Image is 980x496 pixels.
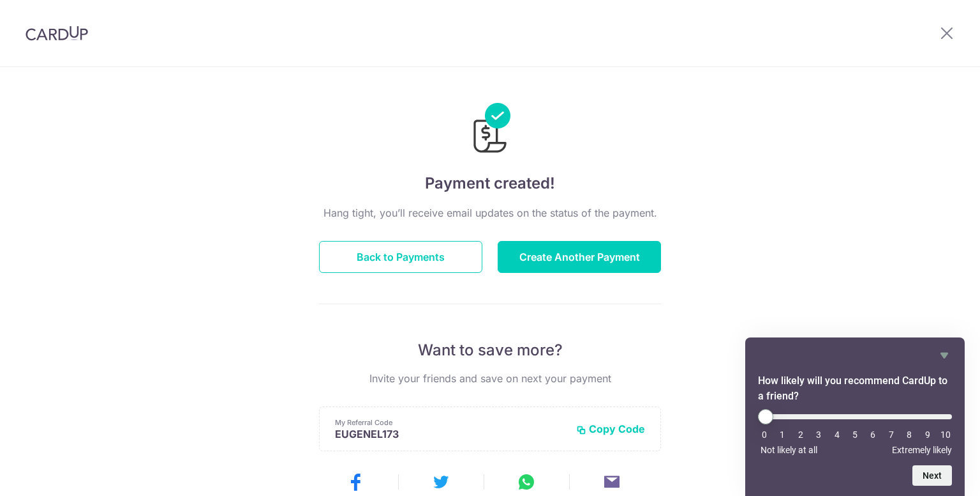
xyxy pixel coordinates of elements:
[319,241,482,273] button: Back to Payments
[831,430,843,440] li: 4
[470,103,510,157] img: Payments
[921,430,934,440] li: 9
[794,430,807,440] li: 2
[26,26,88,41] img: CardUp
[758,348,952,486] div: How likely will you recommend CardUp to a friend? Select an option from 0 to 10, with 0 being Not...
[912,465,952,486] button: Next question
[849,430,861,440] li: 5
[776,430,789,440] li: 1
[903,430,916,440] li: 8
[319,172,661,195] h4: Payment created!
[758,430,771,440] li: 0
[498,241,661,273] button: Create Another Payment
[319,205,661,221] p: Hang tight, you’ll receive email updates on the status of the payment.
[866,430,879,440] li: 6
[319,371,661,386] p: Invite your friends and save on next your payment
[812,430,825,440] li: 3
[937,348,952,363] button: Hide survey
[885,430,898,440] li: 7
[335,417,566,428] p: My Referral Code
[576,422,645,435] button: Copy Code
[319,340,661,360] p: Want to save more?
[892,445,952,455] span: Extremely likely
[758,373,952,404] h2: How likely will you recommend CardUp to a friend? Select an option from 0 to 10, with 0 being Not...
[761,445,817,455] span: Not likely at all
[939,430,952,440] li: 10
[758,409,952,455] div: How likely will you recommend CardUp to a friend? Select an option from 0 to 10, with 0 being Not...
[335,428,566,440] p: EUGENEL173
